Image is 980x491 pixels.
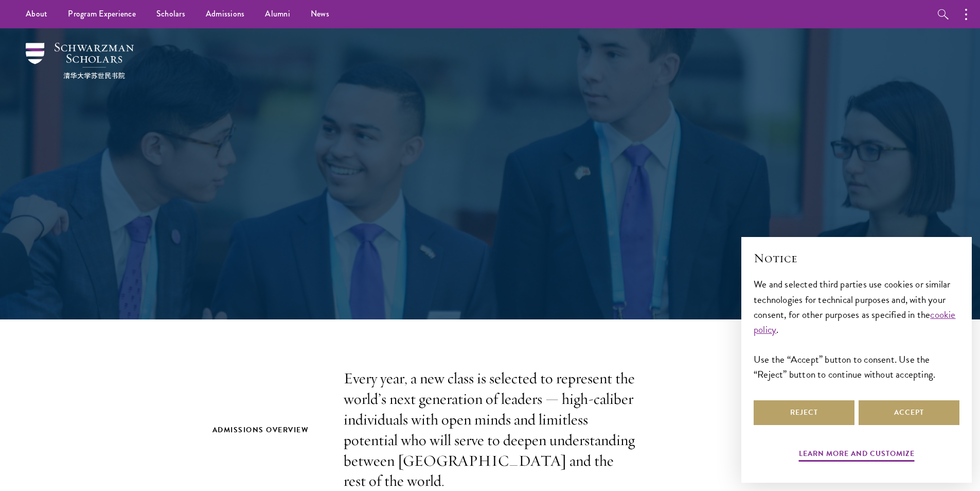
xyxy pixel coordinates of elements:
[754,400,854,425] button: Reject
[754,277,959,381] div: We and selected third parties use cookies or similar technologies for technical purposes and, wit...
[26,43,134,79] img: Schwarzman Scholars
[212,424,323,436] h2: Admissions Overview
[754,249,959,267] h2: Notice
[754,307,956,337] a: cookie policy
[799,447,915,463] button: Learn more and customize
[859,400,959,425] button: Accept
